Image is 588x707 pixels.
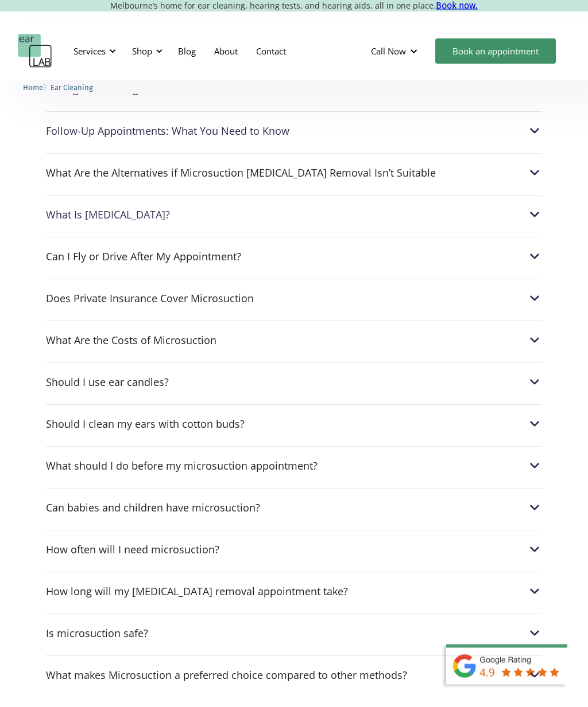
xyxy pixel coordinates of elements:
[527,375,542,390] img: Should I use ear candles?
[46,459,542,474] div: What should I do before my microsuction appointment?What should I do before my microsuction appoi...
[527,124,542,139] img: Follow-Up Appointments: What You Need to Know
[67,34,119,68] div: Services
[46,249,542,264] div: Can I Fly or Drive After My Appointment?Can I Fly or Drive After My Appointment?
[46,167,436,179] div: What Are the Alternatives if Microsuction [MEDICAL_DATA] Removal Isn’t Suitable
[46,375,542,390] div: Should I use ear candles?Should I use ear candles?
[46,293,254,304] div: Does Private Insurance Cover Microsuction
[51,83,93,92] span: Ear Cleaning
[46,333,542,348] div: What Are the Costs of MicrosuctionWhat Are the Costs of Microsuction
[527,208,542,222] img: What Is Earwax?
[73,45,106,57] div: Services
[132,45,152,57] div: Shop
[46,668,542,683] div: What makes Microsuction a preferred choice compared to other methods?What makes Microsuction a pr...
[527,459,542,474] img: What should I do before my microsuction appointment?
[23,81,43,92] a: Home
[23,83,43,92] span: Home
[527,626,542,641] img: Is microsuction safe?
[169,34,205,68] a: Blog
[527,333,542,348] img: What Are the Costs of Microsuction
[46,166,542,181] div: What Are the Alternatives if Microsuction [MEDICAL_DATA] Removal Isn’t SuitableWhat Are the Alter...
[46,542,542,557] div: How often will I need microsuction?How often will I need microsuction?
[46,502,260,514] div: Can babies and children have microsuction?
[23,81,51,93] li: 〉
[18,34,52,68] a: home
[46,291,542,306] div: Does Private Insurance Cover MicrosuctionDoes Private Insurance Cover Microsuction
[46,586,348,597] div: How long will my [MEDICAL_DATA] removal appointment take?
[46,584,542,599] div: How long will my [MEDICAL_DATA] removal appointment take?How long will my earwax removal appointm...
[362,34,430,68] div: Call Now
[46,544,219,556] div: How often will I need microsuction?
[527,166,542,181] img: What Are the Alternatives if Microsuction Earwax Removal Isn’t Suitable
[247,34,295,68] a: Contact
[527,542,542,557] img: How often will I need microsuction?
[46,626,542,641] div: Is microsuction safe?Is microsuction safe?
[46,419,245,430] div: Should I clean my ears with cotton buds?
[125,34,166,68] div: Shop
[527,584,542,599] img: How long will my earwax removal appointment take?
[46,670,407,681] div: What makes Microsuction a preferred choice compared to other methods?
[46,335,216,346] div: What Are the Costs of Microsuction
[205,34,247,68] a: About
[46,126,289,137] div: Follow-Up Appointments: What You Need to Know
[527,291,542,306] img: Does Private Insurance Cover Microsuction
[46,251,241,263] div: Can I Fly or Drive After My Appointment?
[46,417,542,432] div: Should I clean my ears with cotton buds?Should I clean my ears with cotton buds?
[46,501,542,515] div: Can babies and children have microsuction?Can babies and children have microsuction?
[46,208,542,222] div: What Is [MEDICAL_DATA]?What Is Earwax?
[51,81,93,92] a: Ear Cleaning
[46,124,542,139] div: Follow-Up Appointments: What You Need to KnowFollow-Up Appointments: What You Need to Know
[46,460,318,472] div: What should I do before my microsuction appointment?
[46,377,169,388] div: Should I use ear candles?
[527,501,542,515] img: Can babies and children have microsuction?
[527,249,542,264] img: Can I Fly or Drive After My Appointment?
[435,38,556,64] a: Book an appointment
[371,45,406,57] div: Call Now
[46,209,170,221] div: What Is [MEDICAL_DATA]?
[46,628,148,639] div: Is microsuction safe?
[527,668,542,683] img: What makes Microsuction a preferred choice compared to other methods?
[527,417,542,432] img: Should I clean my ears with cotton buds?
